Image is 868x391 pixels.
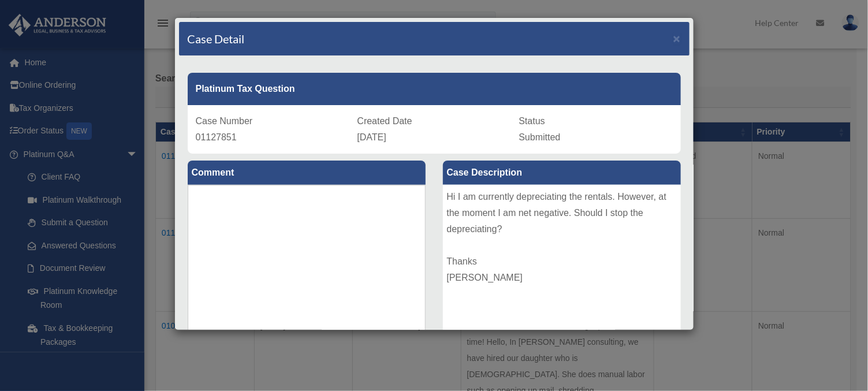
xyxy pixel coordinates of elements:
label: Comment [188,161,426,185]
button: Close [673,32,681,44]
h4: Case Detail [188,31,245,47]
span: [DATE] [357,132,386,142]
span: Submitted [519,132,561,142]
span: × [673,32,681,45]
div: Hi I am currently depreciating the rentals. However, at the moment I am net negative. Should I st... [443,185,681,358]
span: Status [519,116,545,126]
span: 01127851 [196,132,237,142]
span: Case Number [196,116,253,126]
span: Created Date [357,116,412,126]
label: Case Description [443,161,681,185]
div: Platinum Tax Question [188,73,681,105]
